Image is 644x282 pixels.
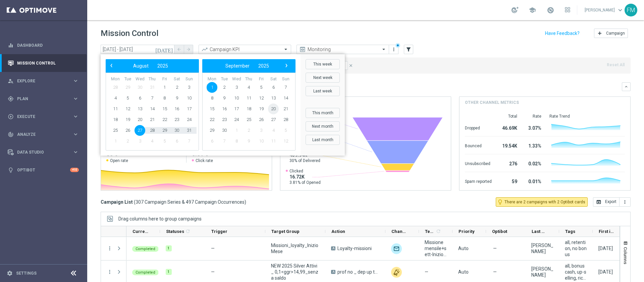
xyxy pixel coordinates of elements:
div: 19.54K [500,140,517,151]
span: 23 [171,114,182,125]
i: keyboard_arrow_right [72,95,79,102]
div: 276 [500,158,517,168]
th: weekday [134,76,146,82]
span: 10 [256,136,267,147]
th: weekday [158,76,171,82]
span: 14 [280,93,291,104]
i: lightbulb_outline [497,199,503,205]
span: 2025 [157,63,168,69]
i: keyboard_arrow_right [72,131,79,137]
div: person_search Explore keyboard_arrow_right [7,78,79,84]
i: keyboard_arrow_right [72,149,79,155]
span: Loyalty-missioni [337,245,372,251]
div: 1 [166,269,172,275]
th: weekday [230,76,243,82]
div: equalizer Dashboard [7,43,79,48]
button: Data Studio keyboard_arrow_right [7,150,79,155]
span: Missioni_loyalty_InizioMese [271,242,320,254]
ng-select: Monitoring [297,45,389,54]
span: 16.72K [289,174,321,180]
span: 4 [147,136,158,147]
colored-tag: Completed [132,269,159,275]
button: play_circle_outline Execute keyboard_arrow_right [7,114,79,119]
span: 19 [122,114,133,125]
i: refresh [436,229,441,234]
span: — [211,269,215,275]
i: keyboard_arrow_right [72,113,79,120]
button: This week [306,59,340,69]
span: 12 [122,104,133,114]
span: 24 [231,114,242,125]
ng-select: Campaign KPI [199,45,291,54]
span: school [529,6,536,14]
button: › [282,62,290,70]
span: 2 [122,136,133,147]
span: Templates [425,229,435,234]
button: September [221,62,254,70]
div: Total [500,114,517,119]
span: 12 [256,93,267,104]
span: 24 [184,114,195,125]
span: 26 [256,114,267,125]
span: August [133,63,149,69]
span: 2 [171,82,182,93]
button: open_in_browser Export [593,197,620,207]
span: 18 [110,114,121,125]
span: — [211,246,215,251]
span: Auto [458,269,469,275]
span: Action [331,229,345,234]
th: weekday [122,76,134,82]
div: 0.01% [525,175,541,186]
span: keyboard_arrow_down [616,6,624,14]
span: Calculate column [435,228,441,235]
th: weekday [267,76,280,82]
span: 11 [244,93,254,104]
input: Select date range [101,45,174,54]
i: play_circle_outline [8,114,14,120]
span: 4 [268,125,279,136]
span: 7 [147,93,158,104]
i: lightbulb [8,167,14,173]
span: Completed [136,247,155,251]
span: Campaign [606,31,625,36]
span: 4 [244,82,254,93]
a: Settings [16,271,37,275]
i: more_vert [107,245,113,251]
span: 22 [207,114,217,125]
th: weekday [243,76,255,82]
a: Dashboard [17,36,79,54]
multiple-options-button: Export to CSV [593,199,631,204]
span: Missione mensile+sett-InizioMese [425,239,447,257]
span: September [225,63,250,69]
div: 3.07% [525,122,541,133]
span: 1 [231,125,242,136]
span: Last Modified By [532,229,548,234]
span: 29 [122,82,133,93]
span: all, bonus cash, up-selling, ricarica, talent [565,263,587,281]
div: Mission Control [8,54,79,72]
span: — [493,269,497,275]
span: 18 [244,104,254,114]
div: sara parisi [531,266,553,278]
span: Open rate [110,158,128,163]
span: 7 [280,82,291,93]
img: Other [391,267,402,278]
bs-daterangepicker-container: calendar [101,54,345,156]
span: 15 [159,104,170,114]
span: Current Status [132,229,149,234]
span: Execute [17,115,72,119]
span: 6 [171,136,182,147]
bs-datepicker-navigation-view: ​ ​ ​ [107,62,194,70]
i: add [597,31,602,36]
button: August [129,62,153,70]
span: 30 [171,125,182,136]
span: Completed [136,270,155,275]
span: 7 [184,136,195,147]
span: Target Group [271,229,300,234]
div: 01 Sep 2025, Monday [598,245,613,251]
i: refresh [185,229,191,234]
span: 307 Campaign Series & 497 Campaign Occurrences [136,199,245,205]
div: Optimail [391,243,402,254]
i: trending_up [201,46,208,53]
